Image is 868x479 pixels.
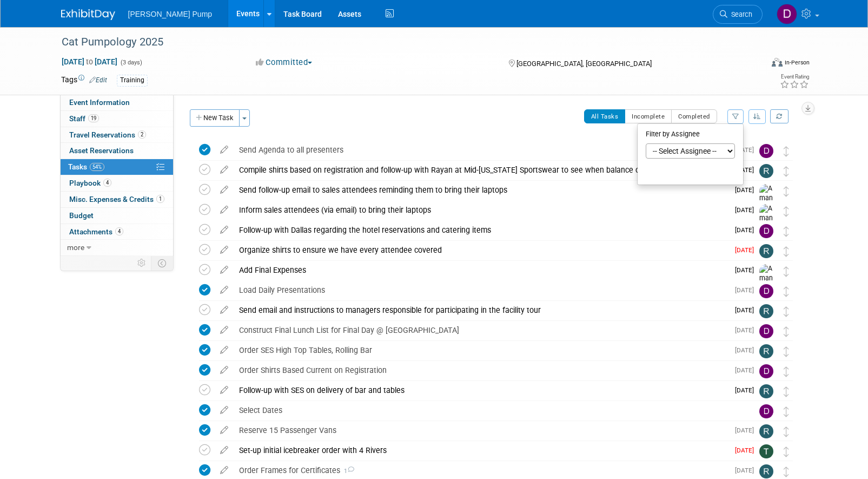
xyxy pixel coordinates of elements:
div: Send email and instructions to managers responsible for participating in the facility tour [234,301,728,319]
img: Robert Lega [759,464,773,478]
i: Move task [784,266,789,277]
div: Training [117,75,148,86]
span: [DATE] [735,186,759,194]
a: edit [215,245,234,255]
button: New Task [190,109,240,127]
i: Move task [784,286,789,297]
i: Move task [784,467,789,477]
span: Attachments [69,227,123,236]
a: edit [215,145,234,155]
span: [DATE] [735,346,759,354]
i: Move task [784,246,789,257]
a: Budget [61,208,173,224]
img: Robert Lega [759,384,773,398]
a: edit [215,405,234,415]
i: Move task [784,206,789,216]
i: Move task [784,186,789,196]
img: Del Ritz [759,364,773,378]
img: Del Ritz [777,4,797,24]
span: Staff [69,114,99,123]
i: Move task [784,386,789,397]
i: Move task [784,447,789,457]
div: Construct Final Lunch List for Final Day @ [GEOGRAPHIC_DATA] [234,321,728,339]
a: Search [713,5,763,24]
span: to [84,57,95,66]
img: Robert Lega [759,424,773,438]
i: Move task [784,226,789,237]
span: 54% [90,163,104,171]
img: Amanda Smith [759,204,776,252]
span: 1 [340,468,354,475]
i: Move task [784,406,789,417]
td: Personalize Event Tab Strip [132,256,151,270]
span: [DATE] [735,447,759,454]
div: Organize shirts to ensure we have every attendee covered [234,241,728,259]
span: Travel Reservations [69,130,146,139]
span: Budget [69,211,94,220]
span: Search [727,10,752,18]
button: Committed [252,57,316,68]
img: Robert Lega [759,344,773,358]
div: In-Person [784,58,810,67]
span: [DATE] [DATE] [61,57,118,67]
a: edit [215,445,234,455]
span: [DATE] [735,286,759,294]
div: Select Dates [234,401,738,419]
span: Misc. Expenses & Credits [69,195,164,204]
span: [DATE] [735,206,759,214]
span: (3 days) [120,59,142,66]
a: edit [215,185,234,195]
a: edit [215,205,234,215]
div: Send follow-up email to sales attendees reminding them to bring their laptops [234,181,728,199]
span: 4 [115,227,123,235]
div: Cat Pumpology 2025 [58,32,746,52]
div: Inform sales attendees (via email) to bring their laptops [234,201,728,219]
img: Robert Lega [759,244,773,258]
span: 19 [88,114,99,122]
a: Refresh [770,109,789,123]
div: Add Final Expenses [234,261,728,279]
span: more [67,243,84,252]
a: more [61,240,173,255]
span: [DATE] [735,326,759,334]
a: Misc. Expenses & Credits1 [61,192,173,207]
a: edit [215,345,234,355]
div: Follow-up with Dallas regarding the hotel reservations and catering items [234,221,728,239]
i: Move task [784,166,789,176]
span: Asset Reservations [69,146,134,155]
a: edit [215,305,234,315]
a: Attachments4 [61,224,173,240]
span: [DATE] [735,366,759,374]
i: Move task [784,426,789,437]
span: 2 [138,130,146,139]
div: Filter by Assignee [646,127,735,143]
a: Edit [89,76,107,84]
span: [DATE] [735,467,759,474]
img: Del Ritz [759,324,773,338]
i: Move task [784,366,789,377]
span: [DATE] [735,226,759,234]
a: Asset Reservations [61,143,173,159]
div: Set-up initial icebreaker order with 4 Rivers [234,441,728,460]
button: All Tasks [584,109,626,123]
a: Travel Reservations2 [61,127,173,143]
a: Tasks54% [61,159,173,175]
div: Follow-up with SES on delivery of bar and tables [234,381,728,399]
i: Move task [784,326,789,337]
span: [DATE] [735,306,759,314]
i: Move task [784,306,789,317]
span: [PERSON_NAME] Pump [128,10,213,18]
a: edit [215,385,234,395]
img: Amanda Smith [759,264,776,312]
img: Del Ritz [759,404,773,418]
a: Playbook4 [61,175,173,191]
div: Event Rating [780,74,809,80]
button: Incomplete [625,109,672,123]
div: Order Shirts Based Current on Registration [234,361,728,379]
span: [DATE] [735,426,759,434]
div: Order SES High Top Tables, Rolling Bar [234,341,728,359]
i: Move task [784,346,789,357]
div: Event Format [699,56,810,73]
img: Del Ritz [759,284,773,298]
a: edit [215,425,234,435]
